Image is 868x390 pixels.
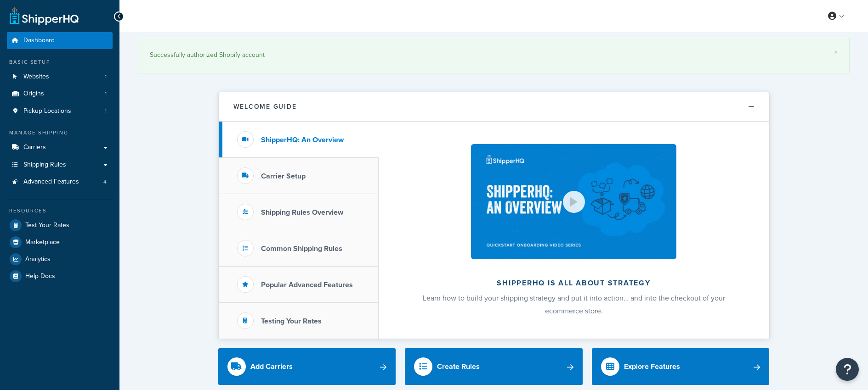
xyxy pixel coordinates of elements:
a: Shipping Rules [7,156,113,173]
div: Basic Setup [7,58,113,66]
span: Pickup Locations [23,107,71,115]
h3: Common Shipping Rules [261,245,342,253]
a: Pickup Locations1 [7,103,113,120]
li: Advanced Features [7,173,113,190]
span: Learn how to build your shipping strategy and put it into action… and into the checkout of your e... [423,293,725,316]
span: Shipping Rules [23,161,66,169]
a: Websites1 [7,68,113,85]
h3: ShipperHQ: An Overview [261,136,344,144]
span: Websites [23,73,49,81]
a: Origins1 [7,85,113,102]
li: Websites [7,68,113,85]
h2: Welcome Guide [233,103,297,110]
span: Analytics [25,256,51,263]
h3: Popular Advanced Features [261,281,353,289]
a: Add Carriers [218,348,396,385]
h3: Shipping Rules Overview [261,208,343,217]
a: Marketplace [7,234,113,251]
a: Carriers [7,139,113,156]
div: Explore Features [624,360,680,373]
span: Help Docs [25,273,55,280]
a: Advanced Features4 [7,173,113,190]
span: Marketplace [25,239,60,246]
img: ShipperHQ is all about strategy [471,144,676,259]
h2: ShipperHQ is all about strategy [403,279,745,287]
a: Dashboard [7,32,113,49]
div: Successfully authorized Shopify account [150,49,838,61]
a: Help Docs [7,268,113,284]
a: Analytics [7,251,113,267]
div: Create Rules [437,360,480,373]
span: 1 [105,73,107,81]
li: Origins [7,85,113,102]
span: 1 [105,90,107,98]
span: Carriers [23,144,46,151]
a: × [834,49,838,56]
div: Manage Shipping [7,129,113,137]
h3: Testing Your Rates [261,317,322,325]
div: Resources [7,207,113,215]
span: Test Your Rates [25,222,69,229]
span: Origins [23,90,44,98]
button: Welcome Guide [219,92,769,122]
a: Test Your Rates [7,217,113,234]
div: Add Carriers [250,360,293,373]
span: 1 [105,107,107,115]
span: Dashboard [23,37,55,45]
span: 4 [103,178,107,186]
a: Create Rules [405,348,583,385]
span: Advanced Features [23,178,79,186]
button: Open Resource Center [836,358,859,381]
a: Explore Features [592,348,770,385]
li: Pickup Locations [7,103,113,120]
h3: Carrier Setup [261,172,306,180]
